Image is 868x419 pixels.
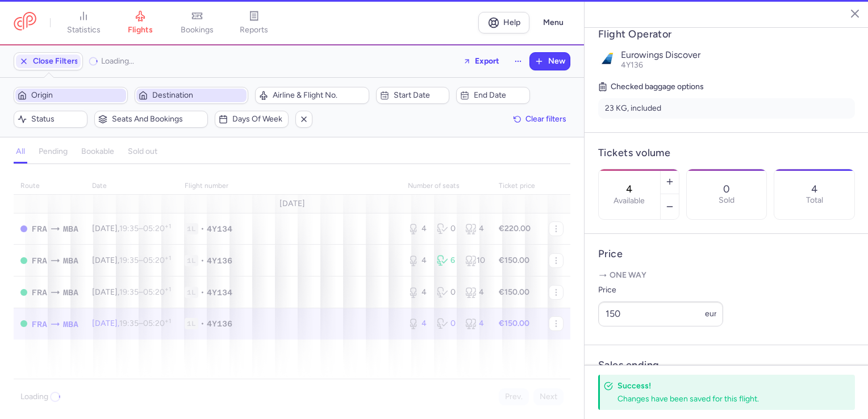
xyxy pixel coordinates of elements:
span: Help [503,18,520,27]
li: 23 KG, included [598,98,855,119]
p: Sold [719,196,735,205]
button: Status [14,111,87,128]
span: Origin [31,91,124,100]
button: Export [456,52,507,70]
span: reports [240,25,268,35]
h4: Sales ending [598,359,659,372]
span: Airline & Flight No. [273,91,365,100]
p: One way [598,270,855,281]
a: bookings [169,10,226,35]
a: CitizenPlane red outlined logo [14,12,36,33]
label: Price [598,283,723,297]
span: Start date [394,91,446,100]
span: flights [128,25,153,35]
span: eur [705,309,717,319]
input: --- [598,301,723,326]
button: End date [456,87,530,104]
button: Destination [135,87,249,104]
button: Start date [376,87,450,104]
button: Days of week [215,111,289,128]
span: End date [474,91,526,100]
span: Destination [152,91,245,100]
span: Clear filters [525,115,566,123]
span: Seats and bookings [112,115,205,124]
p: 0 [723,183,730,195]
span: 4Y136 [621,60,643,70]
button: Close Filters [14,53,82,70]
h4: Price [598,248,855,261]
p: Eurowings Discover [621,50,855,60]
a: reports [226,10,282,35]
a: statistics [55,10,112,35]
button: Origin [14,87,128,104]
div: Changes have been saved for this flight. [617,393,830,404]
h4: Tickets volume [598,146,855,160]
button: Clear filters [510,111,570,128]
span: Export [475,57,499,65]
h4: Flight Operator [598,28,855,41]
span: bookings [181,25,214,35]
img: Eurowings Discover logo [598,50,616,68]
button: New [530,53,570,70]
a: flights [112,10,169,35]
span: Days of week [232,115,285,124]
span: Close Filters [33,57,78,66]
span: New [548,57,565,66]
h4: Success! [617,380,830,391]
span: Status [31,115,84,124]
label: Available [614,196,645,206]
button: Seats and bookings [94,111,208,128]
span: statistics [67,25,101,35]
p: Total [806,196,823,205]
span: Loading... [101,56,134,66]
button: Airline & Flight No. [255,87,369,104]
a: Help [478,12,529,33]
h5: Checked baggage options [598,80,855,94]
p: 4 [811,183,817,195]
th: route [14,178,85,195]
button: Menu [536,12,570,33]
